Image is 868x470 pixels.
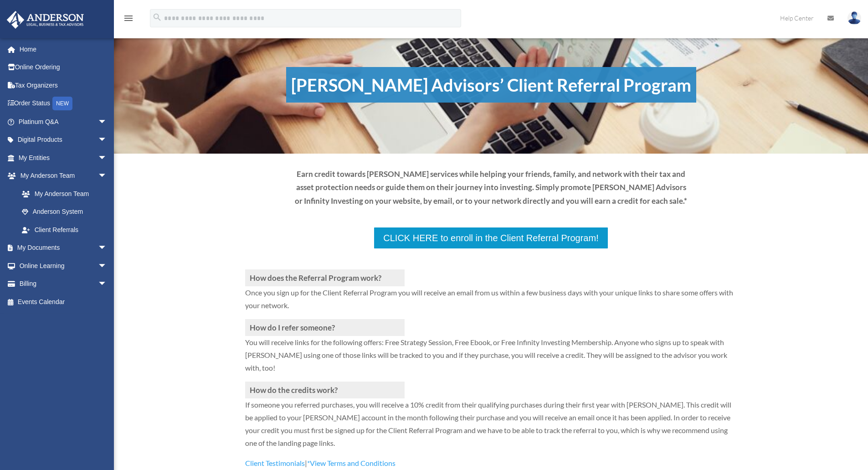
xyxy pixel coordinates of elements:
a: Platinum Q&Aarrow_drop_down [6,113,121,131]
h3: How do I refer someone? [245,319,405,336]
a: My Anderson Team [13,185,121,203]
a: Events Calendar [6,293,121,311]
i: search [152,12,162,22]
span: arrow_drop_down [98,275,116,294]
p: | [245,457,737,470]
a: Order StatusNEW [6,94,121,113]
a: My Anderson Teamarrow_drop_down [6,167,121,185]
span: arrow_drop_down [98,257,116,275]
h3: How does the Referral Program work? [245,269,405,286]
span: arrow_drop_down [98,113,116,131]
span: arrow_drop_down [98,239,116,258]
a: Client Referrals [13,221,116,239]
div: NEW [52,97,72,110]
a: Home [6,40,121,58]
p: You will receive links for the following offers: Free Strategy Session, Free Ebook, or Free Infin... [245,336,737,382]
span: arrow_drop_down [98,131,116,150]
img: User Pic [847,11,861,25]
a: Anderson System [13,203,121,221]
p: Earn credit towards [PERSON_NAME] services while helping your friends, family, and network with t... [294,167,688,208]
a: Tax Organizers [6,76,121,94]
span: arrow_drop_down [98,167,116,186]
span: arrow_drop_down [98,149,116,167]
a: Billingarrow_drop_down [6,275,121,293]
a: My Documentsarrow_drop_down [6,239,121,257]
a: Online Learningarrow_drop_down [6,257,121,275]
a: Online Ordering [6,58,121,77]
h1: [PERSON_NAME] Advisors’ Client Referral Program [286,67,696,103]
p: Once you sign up for the Client Referral Program you will receive an email from us within a few b... [245,286,737,319]
h3: How do the credits work? [245,382,405,398]
a: Digital Productsarrow_drop_down [6,131,121,149]
a: CLICK HERE to enroll in the Client Referral Program! [373,227,608,249]
p: If someone you referred purchases, you will receive a 10% credit from their qualifying purchases ... [245,398,737,457]
a: menu [123,16,134,24]
img: Anderson Advisors Platinum Portal [4,11,87,29]
i: menu [123,13,134,24]
a: My Entitiesarrow_drop_down [6,149,121,167]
